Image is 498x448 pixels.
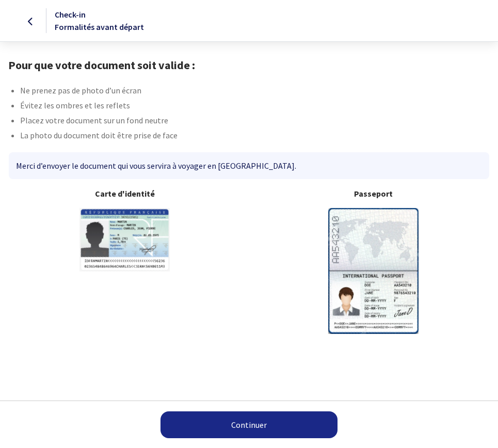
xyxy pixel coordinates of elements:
[79,208,170,271] img: illuCNI.svg
[8,58,490,72] h1: Pour que votre document soit valide :
[328,208,419,333] img: illuPasseport.svg
[55,9,144,32] span: Check-in Formalités avant départ
[20,99,490,114] li: Évitez les ombres et les reflets
[20,114,490,129] li: Placez votre document sur un fond neutre
[9,187,241,200] b: Carte d'identité
[160,411,338,438] a: Continuer
[9,152,489,179] div: Merci d’envoyer le document qui vous servira à voyager en [GEOGRAPHIC_DATA].
[258,187,490,200] b: Passeport
[20,129,490,144] li: La photo du document doit être prise de face
[20,84,490,99] li: Ne prenez pas de photo d’un écran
